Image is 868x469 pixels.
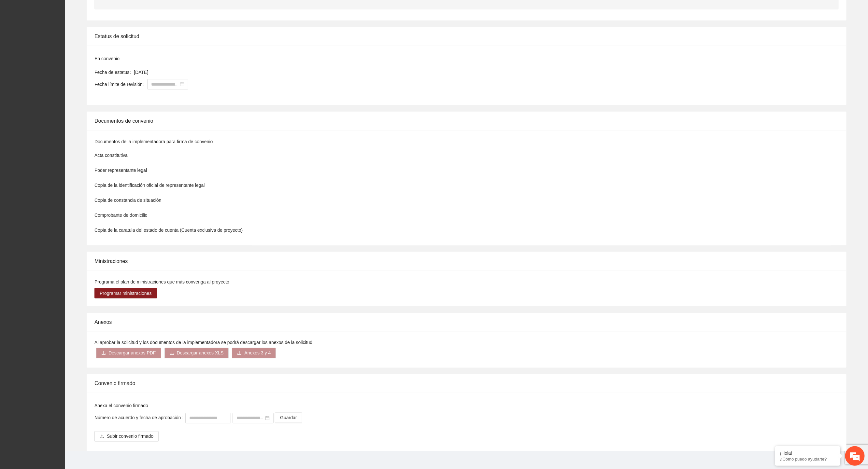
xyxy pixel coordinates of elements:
span: Programar ministraciones [100,290,152,297]
span: Anexos 3 y 4 [244,350,271,357]
label: Fecha límite de revisión [94,79,147,90]
label: Fecha de estatus [94,67,134,77]
span: uploadSubir convenio firmado [94,434,159,439]
div: Estatus de solicitud [94,27,839,46]
div: Documentos de convenio [94,112,839,130]
p: ¿Cómo puedo ayudarte? [780,457,835,462]
span: Al aprobar la solicitud y los documentos de la implementadora se podrá descargar los anexos de la... [94,340,314,345]
span: download [170,351,174,356]
li: Copia de la caratula del estado de cuenta (Cuenta exclusiva de proyecto) [94,223,839,238]
button: downloadDescargar anexos XLS [164,348,229,358]
span: Programa el plan de ministraciones que más convenga al proyecto [94,279,229,284]
span: Estamos en línea. [38,87,90,153]
button: uploadSubir convenio firmado [94,431,159,442]
div: Chatee con nosotros ahora [34,33,109,42]
div: Minimizar ventana de chat en vivo [107,3,122,19]
span: Descargar anexos PDF [108,350,156,357]
button: Programar ministraciones [94,288,157,298]
label: Número de acuerdo y fecha de aprobación [94,413,185,423]
textarea: Escriba su mensaje y pulse “Intro” [3,178,124,200]
li: Poder representante legal [94,163,839,178]
span: download [101,351,106,356]
span: download [237,351,242,356]
div: [DATE] [134,69,839,76]
span: upload [100,434,104,439]
div: Ministraciones [94,252,839,270]
div: Anexa el convenio firmado [94,402,839,409]
li: Copia de constancia de situación [94,193,839,208]
div: Anexos [94,313,839,331]
label: Documentos de la implementadora para firma de convenio [94,138,213,145]
li: Acta constitutiva [94,148,839,163]
button: downloadDescargar anexos PDF [96,348,161,358]
div: En convenio [94,55,839,62]
div: Convenio firmado [94,374,839,393]
span: Subir convenio firmado [107,433,153,440]
span: Descargar anexos XLS [177,350,224,357]
span: Guardar [280,414,297,421]
button: Guardar [275,413,302,423]
li: Comprobante de domicilio [94,208,839,223]
li: Copia de la identificación oficial de representante legal [94,178,839,193]
div: ¡Hola! [780,450,835,456]
a: Programar ministraciones [94,291,157,296]
button: downloadAnexos 3 y 4 [232,348,276,358]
